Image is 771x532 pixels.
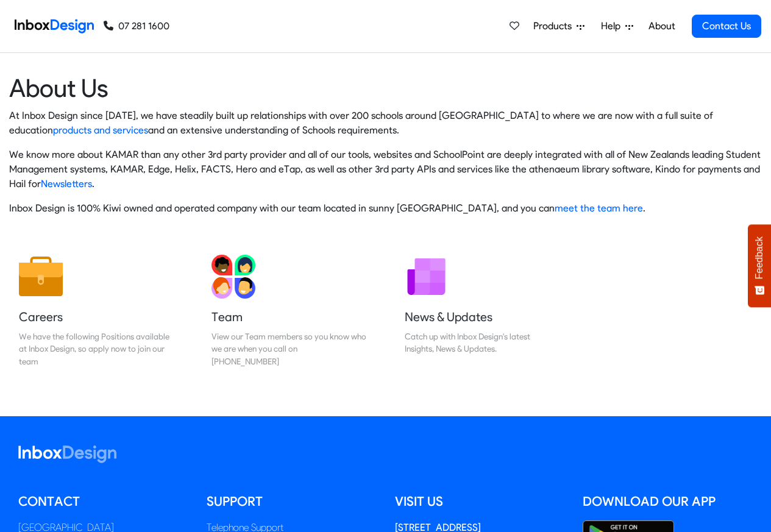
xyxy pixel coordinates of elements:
img: 2022_01_13_icon_job.svg [19,255,63,299]
a: News & Updates Catch up with Inbox Design's latest Insights, News & Updates. [395,245,569,377]
a: Products [528,14,589,38]
button: Feedback - Show survey [748,224,771,307]
a: Careers We have the following Positions available at Inbox Design, so apply now to join our team [9,245,183,377]
img: 2022_01_12_icon_newsletter.svg [405,255,449,299]
h5: News & Updates [405,308,560,325]
span: Feedback [754,236,765,279]
a: meet the team here [555,202,643,214]
div: We have the following Positions available at Inbox Design, so apply now to join our team [19,330,174,367]
p: At Inbox Design since [DATE], we have steadily built up relationships with over 200 schools aroun... [9,108,762,138]
h5: Contact [18,492,188,511]
a: Contact Us [692,15,761,38]
h5: Download our App [583,492,753,511]
span: Help [601,19,625,34]
a: products and services [53,124,148,136]
div: Catch up with Inbox Design's latest Insights, News & Updates. [405,330,560,355]
p: We know more about KAMAR than any other 3rd party provider and all of our tools, websites and Sch... [9,147,762,191]
h5: Careers [19,308,174,325]
h5: Support [207,492,377,511]
p: Inbox Design is 100% Kiwi owned and operated company with our team located in sunny [GEOGRAPHIC_D... [9,201,762,216]
img: 2022_01_13_icon_team.svg [211,255,255,299]
h5: Visit us [395,492,565,511]
a: Help [596,14,638,38]
div: View our Team members so you know who we are when you call on [PHONE_NUMBER] [211,330,366,367]
heading: About Us [9,73,762,104]
h5: Team [211,308,366,325]
a: About [645,14,678,38]
a: 07 281 1600 [104,19,169,34]
a: Newsletters [41,178,92,190]
span: Products [533,19,577,34]
img: logo_inboxdesign_white.svg [18,445,116,463]
a: Team View our Team members so you know who we are when you call on [PHONE_NUMBER] [202,245,376,377]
